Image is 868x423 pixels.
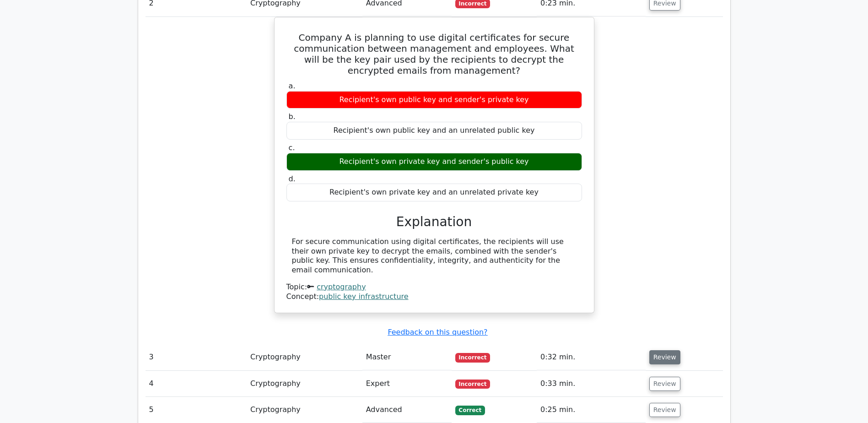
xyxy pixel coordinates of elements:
[362,344,452,370] td: Master
[455,353,491,362] span: Incorrect
[649,403,680,417] button: Review
[286,184,582,201] div: Recipient's own private key and an unrelated private key
[247,371,362,397] td: Cryptography
[649,350,680,364] button: Review
[286,91,582,109] div: Recipient's own public key and sender's private key
[286,122,582,140] div: Recipient's own public key and an unrelated public key
[289,174,296,183] span: d.
[362,371,452,397] td: Expert
[286,292,582,302] div: Concept:
[146,371,247,397] td: 4
[286,282,582,292] div: Topic:
[649,377,680,391] button: Review
[455,406,485,415] span: Correct
[289,112,296,121] span: b.
[146,397,247,423] td: 5
[537,344,646,370] td: 0:32 min.
[319,292,409,301] a: public key infrastructure
[247,397,362,423] td: Cryptography
[292,237,577,275] div: For secure communication using digital certificates, the recipients will use their own private ke...
[537,397,646,423] td: 0:25 min.
[286,153,582,171] div: Recipient's own private key and sender's public key
[455,380,491,389] span: Incorrect
[289,143,295,152] span: c.
[146,344,247,370] td: 3
[317,282,366,291] a: cryptography
[289,81,296,90] span: a.
[537,371,646,397] td: 0:33 min.
[362,397,452,423] td: Advanced
[247,344,362,370] td: Cryptography
[292,214,577,230] h3: Explanation
[286,32,583,76] h5: Company A is planning to use digital certificates for secure communication between management and...
[388,328,487,336] a: Feedback on this question?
